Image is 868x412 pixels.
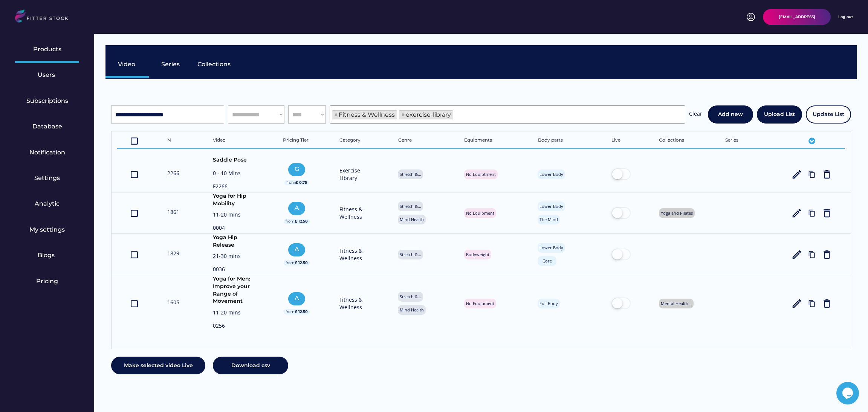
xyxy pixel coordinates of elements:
div: 11-20 mins [213,309,254,318]
div: N [167,137,184,145]
div: Analytic [35,200,60,208]
iframe: chat widget [836,382,860,404]
div: Mental Health... [661,301,692,306]
div: A [290,245,303,253]
div: from [286,309,295,314]
div: Live [611,137,630,145]
div: £ 0.75 [295,180,307,185]
div: Mind Health [400,217,424,222]
div: Lower Body [539,245,563,250]
text: crop_din [130,250,139,259]
img: profile-circle.svg [746,12,755,21]
button: edit [791,169,802,180]
div: Stretch &... [400,252,421,257]
div: from [286,219,295,224]
div: £ 12.50 [295,309,308,314]
li: exercise-library [399,110,453,119]
div: Stretch &... [400,294,421,299]
div: Stretch &... [400,171,421,177]
div: No Equipment [466,301,494,306]
div: [EMAIL_ADDRESS] [779,14,815,20]
div: Collections [659,137,697,145]
button: Upload List [757,105,802,124]
div: Series [725,137,763,145]
div: Pricing Tier [283,137,311,145]
div: Pricing [36,277,58,285]
div: My settings [29,226,65,234]
div: 0004 [213,224,254,233]
div: Fitness & Wellness [339,206,370,220]
button: Make selected video Live [111,357,205,375]
div: 1605 [167,299,184,306]
div: Exercise Library [339,167,370,182]
div: Mind Health [400,307,424,313]
button: edit [791,249,802,260]
div: 0036 [213,266,254,275]
div: from [286,180,295,185]
div: Video [213,137,254,145]
div: A [290,294,303,302]
button: delete_outline [821,298,833,309]
div: Users [38,71,57,79]
button: crop_din [130,298,139,309]
li: Fitness & Wellness [332,110,397,119]
button: Update List [806,105,851,124]
div: Subscriptions [26,97,68,105]
text: crop_din [130,299,139,308]
div: Yoga for Men: Improve your Range of Movement [213,275,254,305]
text: crop_din [130,208,139,218]
div: 0 - 10 Mins [213,169,254,179]
span: × [334,112,338,118]
button: edit [791,208,802,219]
div: Core [539,258,555,264]
div: 2266 [167,169,184,177]
button: delete_outline [821,169,833,180]
div: Equipments [464,137,509,145]
img: LOGO.svg [15,9,75,25]
div: Notification [29,148,65,157]
div: 0256 [213,322,254,331]
button: crop_din [130,135,139,146]
div: Collections [197,60,231,69]
div: Clear [689,110,702,119]
div: £ 12.50 [295,260,308,266]
span: × [401,112,405,118]
button: Add new [708,105,753,124]
button: delete_outline [821,208,833,219]
div: Genre [398,137,436,145]
div: The Mind [539,217,558,222]
div: 1861 [167,208,184,216]
button: delete_outline [821,249,833,260]
div: Log out [838,14,853,20]
text: crop_din [130,169,139,179]
div: Lower Body [539,203,563,209]
div: A [290,204,303,212]
div: No Equiptment [466,171,496,177]
div: Saddle Pose [213,156,254,166]
div: Fitness & Wellness [339,247,370,262]
div: Bodyweight [466,252,489,257]
div: £ 12.50 [295,219,308,224]
div: Stretch &... [400,203,421,209]
div: Yoga Hip Release [213,234,254,249]
div: Yoga and Pilates [661,210,693,216]
button: Download csv [213,357,288,375]
div: Lower Body [539,171,563,177]
div: Products [33,45,61,53]
div: Fitness & Wellness [339,296,370,311]
div: G [290,165,303,173]
div: Video [118,60,137,69]
button: crop_din [130,208,139,219]
div: 21-30 mins [213,252,254,262]
div: Settings [34,174,60,182]
div: Category [339,137,370,145]
div: F2266 [213,183,254,192]
div: No Equipment [466,210,494,216]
